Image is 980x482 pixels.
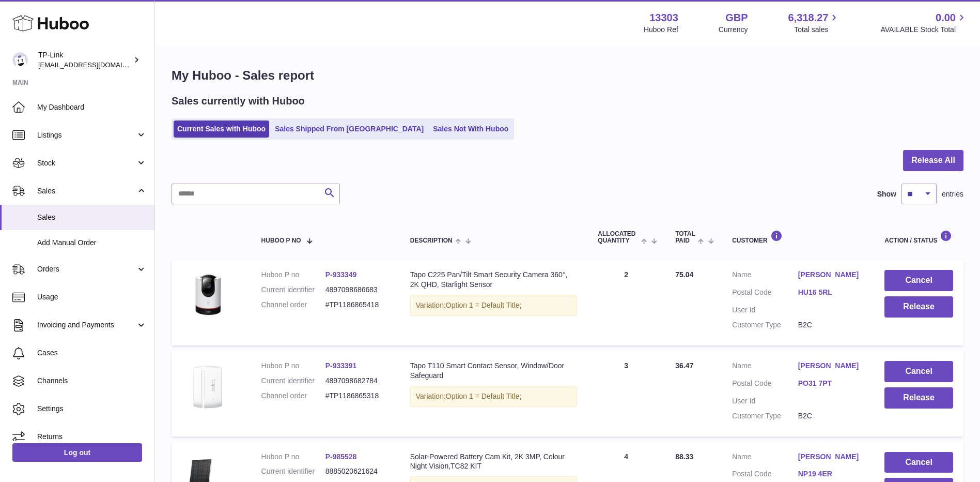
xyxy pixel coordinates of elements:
div: Solar-Powered Battery Cam Kit, 2K 3MP, Colour Night Vision,TC82 KIT [410,452,578,472]
button: Release [884,296,953,318]
div: Huboo Ref [644,25,678,35]
dt: Huboo P no [261,270,325,280]
dt: Name [732,270,798,282]
dt: Customer Type [732,320,798,330]
dd: #TP1186865418 [325,300,390,310]
dt: User Id [732,305,798,315]
div: Customer [732,230,864,244]
button: Release [884,387,953,409]
dd: 4897098686683 [325,285,390,295]
a: Log out [12,443,142,462]
span: 88.33 [675,453,693,461]
span: Channels [37,376,147,386]
img: Tapo-C225.jpg [182,270,234,322]
span: Description [410,237,453,244]
a: Sales Not With Huboo [429,120,512,138]
dt: User Id [732,396,798,406]
img: gaby.chen@tp-link.com [12,52,28,68]
dd: B2C [798,320,864,330]
a: [PERSON_NAME] [798,452,864,462]
div: Tapo T110 Smart Contact Sensor, Window/Door Safeguard [410,361,578,381]
a: P-985528 [325,453,357,461]
div: Currency [719,25,748,35]
span: AVAILABLE Stock Total [880,25,968,35]
span: Orders [37,264,136,274]
span: ALLOCATED Quantity [598,231,638,244]
span: Stock [37,158,136,168]
a: Sales Shipped From [GEOGRAPHIC_DATA] [271,120,427,138]
div: Tapo C225 Pan/Tilt Smart Security Camera 360°, 2K QHD, Starlight Sensor [410,270,578,290]
div: TP-Link [38,50,131,70]
span: entries [942,189,963,199]
dt: Huboo P no [261,361,325,371]
a: [PERSON_NAME] [798,270,864,280]
dt: Channel order [261,391,325,401]
span: 0.00 [936,11,956,25]
div: Variation: [410,386,578,407]
dt: Current identifier [261,376,325,386]
dt: Customer Type [732,411,798,421]
td: 2 [587,260,665,345]
a: P-933391 [325,361,357,370]
span: Usage [37,292,147,302]
dt: Channel order [261,300,325,310]
a: PO31 7PT [798,379,864,388]
h2: Sales currently with Huboo [172,94,305,108]
span: Option 1 = Default Title; [446,301,522,309]
label: Show [877,189,896,199]
dd: B2C [798,411,864,421]
span: My Dashboard [37,102,147,112]
td: 3 [587,351,665,436]
dt: Huboo P no [261,452,325,462]
span: Sales [37,186,136,196]
button: Cancel [884,452,953,473]
span: 75.04 [675,270,693,279]
dt: Postal Code [732,379,798,391]
a: P-933349 [325,270,357,279]
a: [PERSON_NAME] [798,361,864,371]
button: Cancel [884,270,953,291]
span: Option 1 = Default Title; [446,392,522,400]
span: Cases [37,348,147,358]
button: Cancel [884,361,953,382]
dt: Current identifier [261,466,325,476]
dd: 8885020621624 [325,466,390,476]
span: Total paid [675,231,695,244]
dt: Name [732,452,798,464]
h1: My Huboo - Sales report [172,67,963,84]
dt: Name [732,361,798,373]
a: NP19 4ER [798,469,864,479]
span: Listings [37,130,136,140]
a: 0.00 AVAILABLE Stock Total [880,11,968,35]
div: Variation: [410,295,578,316]
img: Tapo_T110_01_large_20220616080551y.jpg [182,361,234,413]
a: 6,318.27 Total sales [788,11,841,35]
span: Add Manual Order [37,238,147,248]
div: Action / Status [884,230,953,244]
span: Total sales [794,25,840,35]
span: Sales [37,213,147,222]
span: 36.47 [675,361,693,370]
dt: Postal Code [732,469,798,481]
span: Returns [37,432,147,442]
dt: Current identifier [261,285,325,295]
dt: Postal Code [732,288,798,300]
button: Release All [903,150,963,171]
span: 6,318.27 [788,11,829,25]
a: Current Sales with Huboo [174,120,269,138]
span: [EMAIL_ADDRESS][DOMAIN_NAME] [38,61,152,69]
dd: #TP1186865318 [325,391,390,401]
span: Huboo P no [261,237,301,244]
dd: 4897098682784 [325,376,390,386]
span: Settings [37,404,147,414]
strong: 13303 [649,11,678,25]
strong: GBP [725,11,748,25]
span: Invoicing and Payments [37,320,136,330]
a: HU16 5RL [798,288,864,297]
